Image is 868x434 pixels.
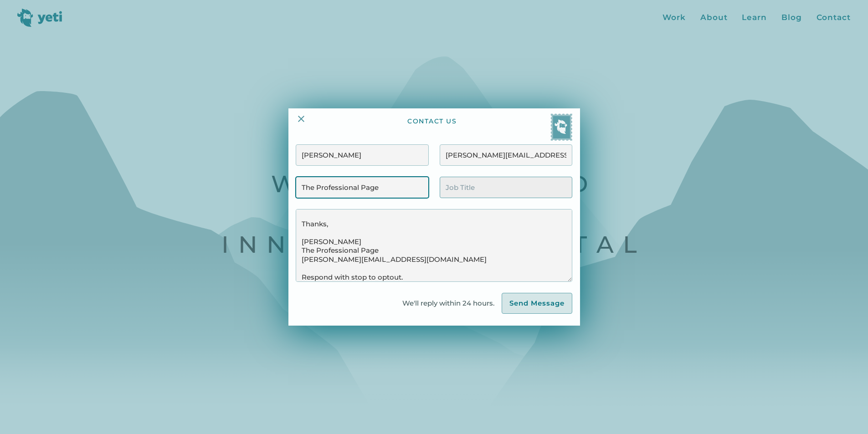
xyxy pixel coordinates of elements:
[402,298,502,309] div: We'll reply within 24 hours.
[440,177,572,198] input: Job Title
[440,144,572,166] input: Email Address
[296,177,428,198] input: Company
[296,144,572,314] form: Contact Form
[550,113,572,141] img: Yeti postage stamp
[296,113,307,124] img: Close Icon
[296,144,428,166] input: Your Name
[407,117,457,141] div: contact us
[502,293,572,314] input: Send Message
